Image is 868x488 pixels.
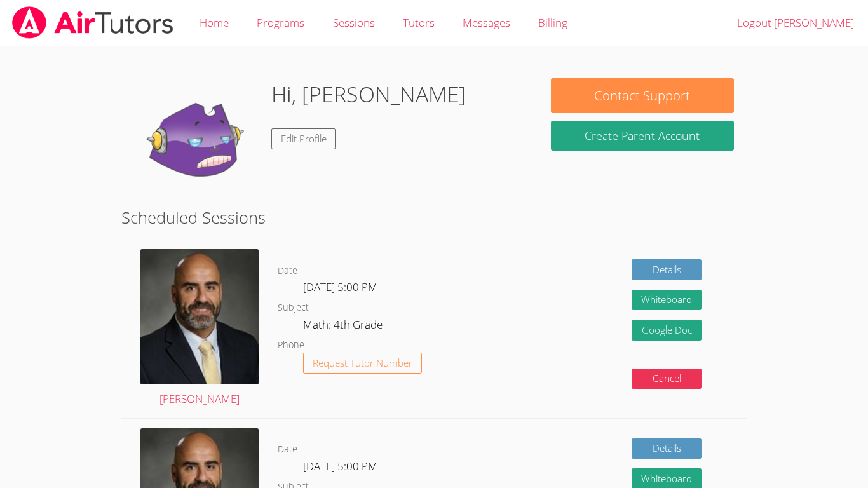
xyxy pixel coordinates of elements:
[140,249,259,409] a: [PERSON_NAME]
[303,316,385,337] dd: Math: 4th Grade
[140,249,259,384] img: avatar.png
[463,15,510,30] span: Messages
[632,369,702,390] button: Cancel
[278,337,304,353] dt: Phone
[303,280,377,294] span: [DATE] 5:00 PM
[313,358,412,368] span: Request Tutor Number
[632,438,702,459] a: Details
[278,263,297,279] dt: Date
[121,205,747,229] h2: Scheduled Sessions
[11,6,175,39] img: airtutors_banner-c4298cdbf04f3fff15de1276eac7730deb9818008684d7c2e4769d2f7ddbe033.png
[632,320,702,341] a: Google Doc
[278,300,309,316] dt: Subject
[632,259,702,280] a: Details
[271,78,466,111] h1: Hi, [PERSON_NAME]
[303,459,377,473] span: [DATE] 5:00 PM
[551,78,734,113] button: Contact Support
[551,121,734,151] button: Create Parent Account
[271,128,336,149] a: Edit Profile
[303,353,422,374] button: Request Tutor Number
[134,78,261,205] img: default.png
[278,442,297,457] dt: Date
[632,290,702,311] button: Whiteboard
